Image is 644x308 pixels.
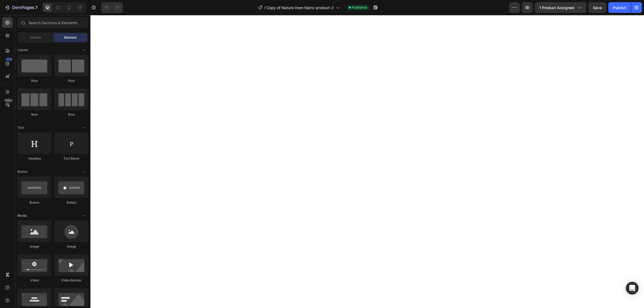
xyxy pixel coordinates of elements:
[54,156,88,161] div: Text Block
[17,156,51,161] div: Heading
[54,278,88,283] div: Video Banner
[17,200,51,205] div: Button
[54,244,88,249] div: Image
[352,5,367,10] span: Published
[264,5,265,10] span: /
[539,5,574,10] span: 1 product assigned
[30,35,41,40] span: Section
[17,112,51,117] div: Row
[5,57,13,61] div: 450
[2,2,40,13] button: 7
[17,47,28,52] span: Layout
[17,213,27,218] span: Media
[17,278,51,283] div: Video
[608,2,631,13] button: Publish
[54,78,88,83] div: Row
[613,5,626,10] div: Publish
[17,125,24,130] span: Text
[17,17,88,28] input: Search Sections & Elements
[54,112,88,117] div: Row
[535,2,586,13] button: 1 product assigned
[4,98,13,102] div: Beta
[90,15,644,308] iframe: Design area
[593,5,602,10] span: Save
[80,123,88,132] span: Toggle open
[80,211,88,220] span: Toggle open
[17,78,51,83] div: Row
[54,200,88,205] div: Button
[64,35,76,40] span: Element
[17,244,51,249] div: Image
[626,282,639,295] div: Open Intercom Messenger
[101,2,123,13] div: Undo/Redo
[80,167,88,176] span: Toggle open
[588,2,606,13] button: Save
[266,5,334,10] span: Copy of Nature linen fabric product-2
[17,169,27,174] span: Button
[80,46,88,54] span: Toggle open
[35,4,38,11] p: 7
